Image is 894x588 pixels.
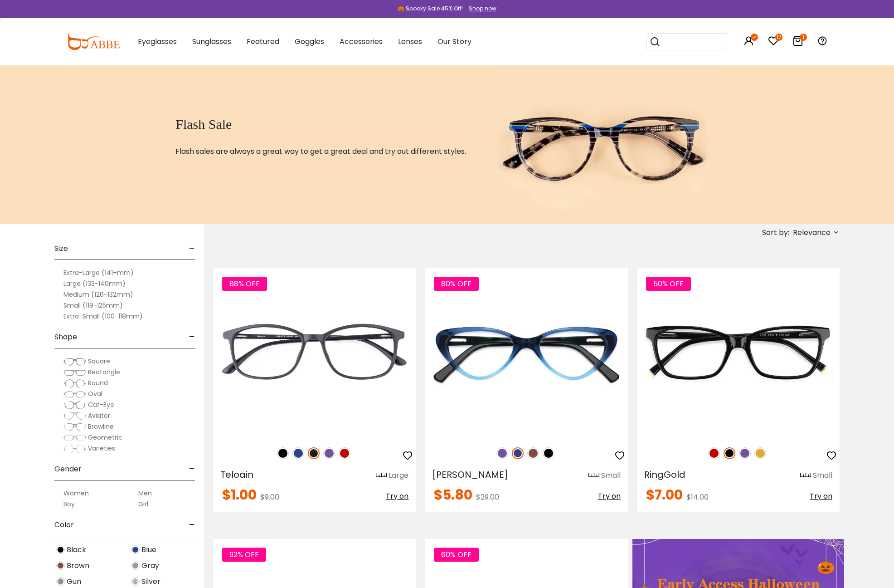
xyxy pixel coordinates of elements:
[88,389,102,398] span: Oval
[141,560,159,571] span: Gray
[63,444,86,454] img: Varieties.png
[138,488,152,499] label: Men
[54,514,74,536] span: Color
[138,499,148,510] label: Girl
[398,36,422,47] span: Lenses
[768,37,779,48] a: 17
[131,545,140,554] img: Blue
[277,447,289,459] img: Black
[588,472,599,479] img: size ruler
[131,561,140,570] img: Gray
[63,300,123,311] label: Small (119-125mm)
[810,491,832,501] span: Try on
[686,492,709,502] span: $14.00
[63,499,75,510] label: Boy
[131,577,140,586] img: Silver
[88,400,114,409] span: Cat-Eye
[88,411,110,420] span: Aviator
[437,36,471,47] span: Our Story
[189,238,195,260] span: -
[67,544,86,555] span: Black
[63,289,133,300] label: Medium (126-132mm)
[63,368,86,377] img: Rectangle.png
[88,357,110,366] span: Square
[222,548,266,562] span: 92% OFF
[762,227,789,238] span: Sort by:
[708,447,720,459] img: Red
[175,146,466,157] p: Flash sales are always a great way to get a great deal and try out different styles.
[598,488,621,505] button: Try on
[141,576,160,587] span: Silver
[434,277,479,291] span: 80% OFF
[247,36,279,47] span: Featured
[496,447,508,459] img: Purple
[793,225,831,241] span: Relevance
[434,485,472,505] span: $5.80
[56,577,65,586] img: Gun
[476,492,499,502] span: $29.00
[54,238,68,260] span: Size
[63,278,126,289] label: Large (133-140mm)
[601,470,621,481] div: Small
[189,326,195,348] span: -
[340,36,383,47] span: Accessories
[88,444,115,453] span: Varieties
[389,470,408,481] div: Large
[432,468,508,481] span: [PERSON_NAME]
[775,34,782,41] i: 17
[63,412,86,421] img: Aviator.png
[724,447,735,459] img: Black
[66,34,120,50] img: abbeglasses.com
[386,488,408,505] button: Try on
[813,470,832,481] div: Small
[88,378,108,387] span: Round
[646,277,691,291] span: 50% OFF
[54,458,82,480] span: Gender
[56,561,65,570] img: Brown
[63,422,86,431] img: Browline.png
[63,311,143,322] label: Extra-Small (100-118mm)
[67,560,89,571] span: Brown
[67,576,81,587] span: Gun
[739,447,751,459] img: Purple
[598,491,621,501] span: Try on
[63,357,86,366] img: Square.png
[292,447,304,459] img: Blue
[543,447,554,459] img: Black
[63,401,86,410] img: Cat-Eye.png
[222,277,267,291] span: 88% OFF
[54,326,77,348] span: Shape
[754,447,766,459] img: Yellow
[192,36,231,47] span: Sunglasses
[512,447,524,459] img: Blue
[386,491,408,501] span: Try on
[308,447,320,459] img: Matte Black
[189,514,195,536] span: -
[792,37,803,48] a: 1
[464,5,496,12] a: Shop now
[88,433,122,442] span: Geometric
[88,422,114,431] span: Browline
[63,379,86,388] img: Round.png
[63,488,89,499] label: Women
[339,447,350,459] img: Red
[323,447,335,459] img: Purple
[434,548,479,562] span: 60% OFF
[810,488,832,505] button: Try on
[295,36,324,47] span: Goggles
[175,116,466,132] h1: Flash Sale
[213,268,416,437] img: Matte-black Teloain - TR ,Light Weight
[260,492,279,502] span: $9.00
[56,545,65,554] img: Black
[141,544,156,555] span: Blue
[489,65,719,224] img: flash sale
[637,268,840,437] img: Black RingGold - Acetate ,Universal Bridge Fit
[189,458,195,480] span: -
[63,433,86,442] img: Geometric.png
[220,468,253,481] span: Teloain
[469,5,496,13] div: Shop now
[398,5,463,13] div: 🎃 Spooky Sale 45% Off!
[138,36,177,47] span: Eyeglasses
